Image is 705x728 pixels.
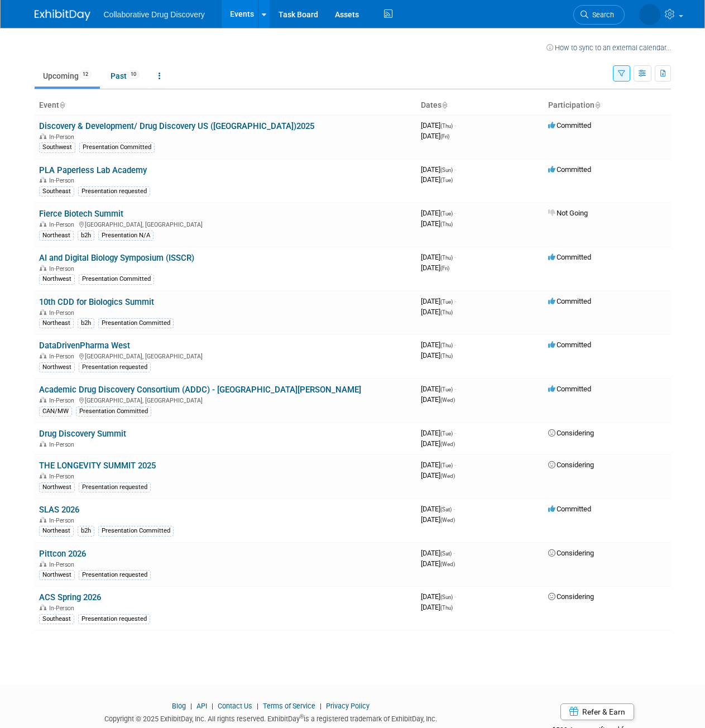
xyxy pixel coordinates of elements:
span: - [454,341,456,349]
img: In-Person Event [40,473,46,478]
span: (Thu) [440,123,453,129]
img: In-Person Event [40,265,46,271]
span: (Sat) [440,550,452,557]
div: [GEOGRAPHIC_DATA], [GEOGRAPHIC_DATA] [39,351,412,360]
div: Copyright © 2025 ExhibitDay, Inc. All rights reserved. ExhibitDay is a registered trademark of Ex... [35,711,508,724]
a: ACS Spring 2026 [39,592,101,602]
span: [DATE] [421,175,453,184]
a: Drug Discovery Summit [39,429,126,439]
img: In-Person Event [40,441,46,447]
span: (Thu) [440,605,453,611]
img: In-Person Event [40,221,46,227]
span: Committed [548,253,591,261]
span: (Thu) [440,309,453,315]
img: In-Person Event [40,309,46,315]
div: [GEOGRAPHIC_DATA], [GEOGRAPHIC_DATA] [39,395,412,404]
a: Upcoming12 [35,65,100,87]
div: [GEOGRAPHIC_DATA], [GEOGRAPHIC_DATA] [39,219,412,228]
div: Presentation requested [79,362,151,372]
span: [DATE] [421,505,455,513]
img: In-Person Event [40,177,46,183]
img: In-Person Event [40,133,46,139]
span: Committed [548,385,591,393]
span: (Sun) [440,594,453,600]
span: Considering [548,549,594,557]
span: Committed [548,297,591,305]
span: In-Person [49,353,78,360]
span: (Tue) [440,430,453,437]
span: Considering [548,461,594,469]
a: Search [573,5,625,25]
span: [DATE] [421,121,456,130]
div: Northeast [39,318,74,328]
div: Southwest [39,142,75,152]
span: [DATE] [421,439,455,448]
a: Fierce Biotech Summit [39,209,123,219]
div: Presentation N/A [98,231,154,241]
span: Not Going [548,209,588,217]
span: In-Person [49,605,78,612]
span: [DATE] [421,165,456,174]
span: [DATE] [421,549,455,557]
span: In-Person [49,221,78,228]
div: Southeast [39,186,74,197]
img: In-Person Event [40,397,46,403]
div: Presentation requested [79,570,151,580]
div: Presentation requested [78,186,150,197]
span: Considering [548,429,594,437]
span: [DATE] [421,429,456,437]
span: - [454,429,456,437]
span: In-Person [49,561,78,568]
span: [DATE] [421,385,456,393]
img: James White [639,4,660,25]
div: Northwest [39,274,75,284]
span: (Tue) [440,210,453,217]
div: Southeast [39,614,74,624]
a: Sort by Start Date [442,100,447,109]
div: Presentation Committed [98,318,174,328]
span: (Wed) [440,561,455,567]
span: | [317,702,324,710]
span: [DATE] [421,341,456,349]
a: SLAS 2026 [39,505,79,515]
div: b2h [78,231,94,241]
span: (Wed) [440,397,455,403]
a: Terms of Service [263,702,315,710]
span: - [454,253,456,261]
span: [DATE] [421,603,453,611]
span: [DATE] [421,209,456,217]
span: In-Person [49,397,78,404]
span: Search [588,11,614,19]
span: - [454,165,456,174]
div: Presentation Committed [79,142,155,152]
a: THE LONGEVITY SUMMIT 2025 [39,461,156,471]
a: PLA Paperless Lab Academy [39,165,147,175]
div: b2h [78,526,94,536]
div: Northwest [39,362,75,372]
span: - [454,592,456,601]
span: (Thu) [440,255,453,261]
span: Committed [548,505,591,513]
span: (Wed) [440,473,455,479]
span: Committed [548,165,591,174]
span: - [454,121,456,130]
span: (Wed) [440,517,455,523]
div: Northeast [39,526,74,536]
span: - [454,461,456,469]
th: Dates [416,96,544,115]
span: [DATE] [421,471,455,480]
span: [DATE] [421,559,455,568]
a: AI and Digital Biology Symposium (ISSCR) [39,253,194,263]
a: Refer & Earn [560,703,634,720]
span: (Tue) [440,299,453,305]
span: In-Person [49,517,78,524]
span: In-Person [49,473,78,480]
a: Pittcon 2026 [39,549,86,559]
div: Northwest [39,482,75,492]
span: [DATE] [421,297,456,305]
a: DataDrivenPharma West [39,341,130,351]
div: b2h [78,318,94,328]
a: Privacy Policy [326,702,370,710]
th: Event [35,96,416,115]
span: - [454,209,456,217]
